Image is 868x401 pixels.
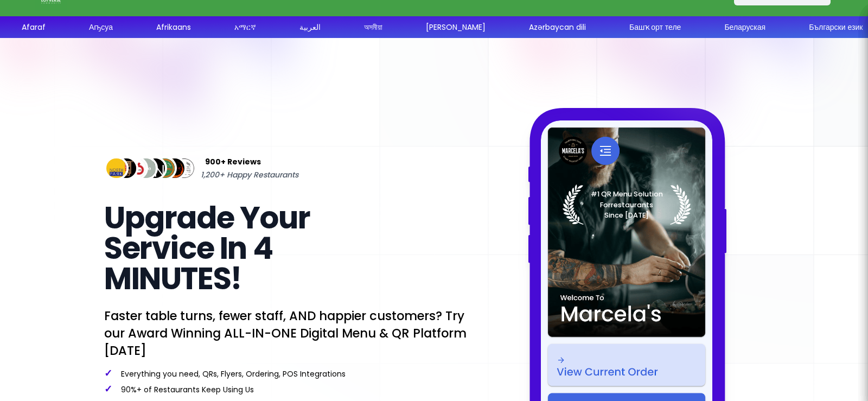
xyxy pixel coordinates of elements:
[133,156,158,181] img: Review Img
[563,184,691,225] img: Laurel
[156,22,191,33] div: Afrikaans
[104,382,112,396] span: ✓
[104,307,469,359] p: Faster table turns, fewer staff, AND happier customers? Try our Award Winning ALL-IN-ONE Digital ...
[124,156,148,181] img: Review Img
[114,156,138,181] img: Review Img
[205,155,261,168] span: 900+ Reviews
[104,366,112,380] span: ✓
[22,22,46,33] div: Afaraf
[104,368,469,379] p: Everything you need, QRs, Flyers, Ordering, POS Integrations
[629,22,681,33] div: Башҡорт теле
[809,22,863,33] div: Български език
[724,22,765,33] div: Беларуская
[234,22,256,33] div: አማርኛ
[153,156,177,181] img: Review Img
[364,22,382,33] div: অসমীয়া
[104,156,129,181] img: Review Img
[163,156,187,181] img: Review Img
[89,22,113,33] div: Аҧсуа
[172,156,196,181] img: Review Img
[426,22,486,33] div: [PERSON_NAME]
[104,196,310,300] span: Upgrade Your Service In 4 MINUTES!
[529,22,586,33] div: Azərbaycan dili
[201,168,298,181] span: 1,200+ Happy Restaurants
[104,384,469,395] p: 90%+ of Restaurants Keep Using Us
[299,22,321,33] div: العربية
[143,156,168,181] img: Review Img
